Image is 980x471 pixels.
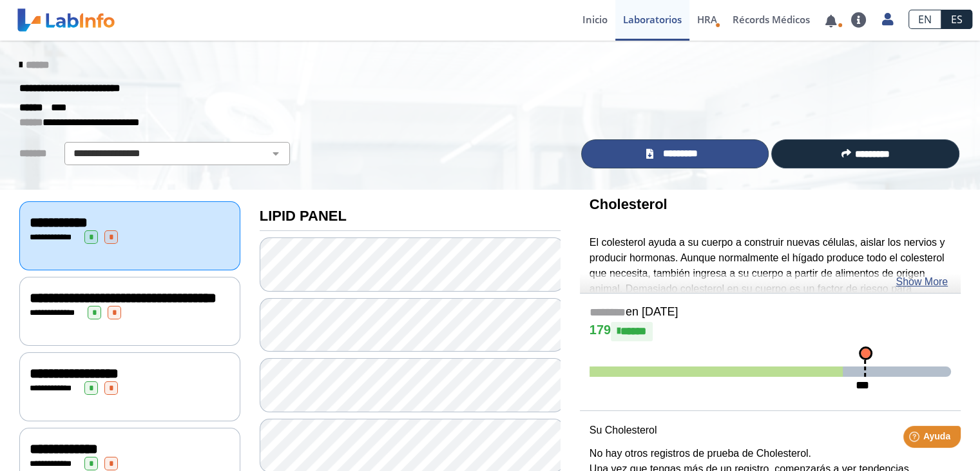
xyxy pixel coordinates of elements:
[260,208,347,224] b: LIPID PANEL
[941,10,972,29] a: ES
[590,196,668,212] b: Cholesterol
[896,274,948,290] a: Show More
[865,421,966,457] iframe: Help widget launcher
[590,305,951,320] h5: en [DATE]
[590,235,951,374] p: El colesterol ayuda a su cuerpo a construir nuevas células, aislar los nervios y producir hormona...
[590,322,951,341] h4: 179
[590,423,951,438] p: Su Cholesterol
[908,10,941,29] a: EN
[697,13,717,26] span: HRA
